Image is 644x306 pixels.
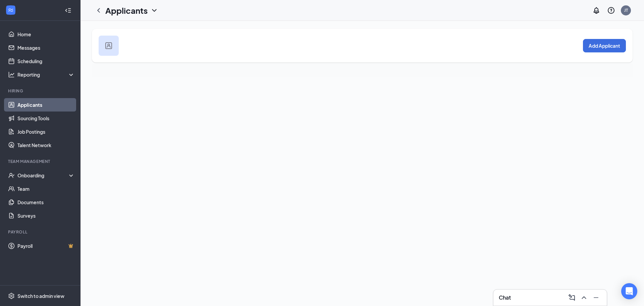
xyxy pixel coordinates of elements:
div: Payroll [8,229,73,235]
a: Applicants [17,98,75,112]
svg: ComposeMessage [568,294,576,302]
button: Add Applicant [583,39,626,52]
a: Surveys [17,209,75,222]
svg: Collapse [65,7,71,14]
div: Switch to admin view [17,293,64,299]
svg: QuestionInfo [607,6,615,14]
div: Open Intercom Messenger [621,283,637,299]
h3: Chat [499,294,511,301]
a: PayrollCrown [17,239,75,253]
svg: UserCheck [8,172,15,179]
div: Onboarding [17,172,69,179]
a: Team [17,182,75,195]
div: Team Management [8,159,73,164]
div: Hiring [8,88,73,94]
a: Scheduling [17,54,75,68]
svg: Settings [8,293,15,299]
div: Reporting [17,71,75,78]
svg: Notifications [592,6,600,14]
img: user icon [105,42,112,49]
svg: ChevronDown [150,6,158,14]
a: Home [17,28,75,41]
svg: ChevronLeft [95,6,103,14]
svg: ChevronUp [580,294,588,302]
svg: Analysis [8,71,15,78]
a: Documents [17,195,75,209]
a: Talent Network [17,138,75,152]
svg: Minimize [592,294,600,302]
button: ComposeMessage [567,292,577,303]
a: Messages [17,41,75,54]
a: Job Postings [17,125,75,138]
button: Minimize [591,292,601,303]
div: JT [624,7,628,13]
a: Sourcing Tools [17,112,75,125]
button: ChevronUp [579,292,589,303]
h1: Applicants [105,5,148,16]
svg: WorkstreamLogo [7,7,14,13]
